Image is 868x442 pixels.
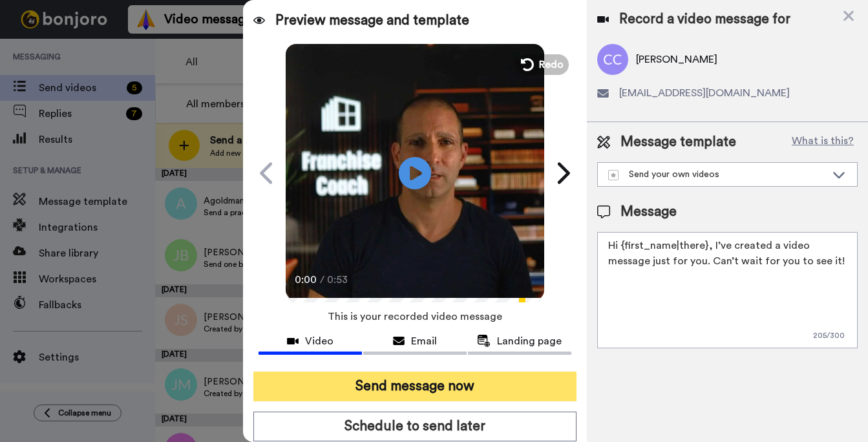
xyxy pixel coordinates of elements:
[608,170,619,180] img: demo-template.svg
[295,272,317,288] span: 0:00
[497,333,562,349] span: Landing page
[327,272,350,288] span: 0:53
[788,132,858,152] button: What is this?
[608,168,826,181] div: Send your own videos
[411,333,437,349] span: Email
[619,85,790,101] span: [EMAIL_ADDRESS][DOMAIN_NAME]
[253,372,577,401] button: Send message now
[597,232,858,348] textarea: Hi {first_name|there}, I’ve created a video message just for you. Can’t wait for you to see it!
[620,202,677,222] span: Message
[328,302,502,331] span: This is your recorded video message
[305,333,333,349] span: Video
[320,272,324,288] span: /
[620,132,736,152] span: Message template
[253,412,577,441] button: Schedule to send later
